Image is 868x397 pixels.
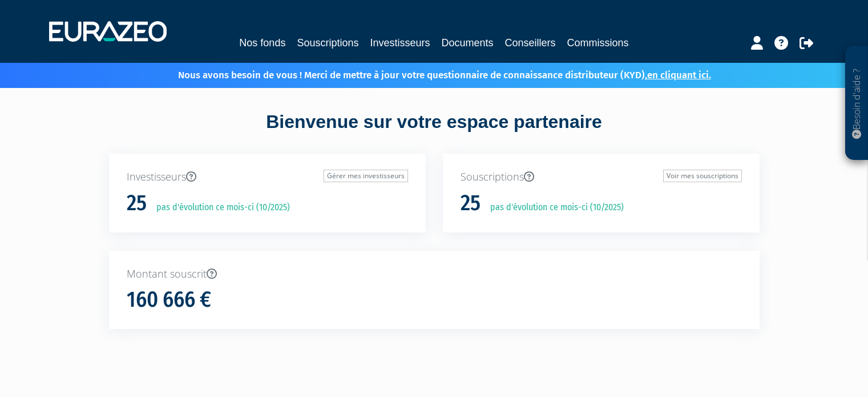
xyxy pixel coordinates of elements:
[567,35,629,51] a: Commissions
[127,191,147,215] h1: 25
[461,170,742,185] p: Souscriptions
[850,52,863,155] p: Besoin d'aide ?
[49,21,167,42] img: 1732889491-logotype_eurazeo_blanc_rvb.png
[324,170,408,182] a: Gérer mes investisseurs
[100,109,768,154] div: Bienvenue sur votre espace partenaire
[505,35,556,51] a: Conseillers
[461,191,481,215] h1: 25
[145,66,711,82] p: Nous avons besoin de vous ! Merci de mettre à jour votre questionnaire de connaissance distribute...
[370,35,430,51] a: Investisseurs
[647,69,711,81] a: en cliquant ici.
[482,201,624,214] p: pas d'évolution ce mois-ci (10/2025)
[148,201,290,214] p: pas d'évolution ce mois-ci (10/2025)
[297,35,358,51] a: Souscriptions
[239,35,285,51] a: Nos fonds
[663,170,742,182] a: Voir mes souscriptions
[127,288,211,312] h1: 160 666 €
[127,267,742,282] p: Montant souscrit
[442,35,494,51] a: Documents
[127,170,408,185] p: Investisseurs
